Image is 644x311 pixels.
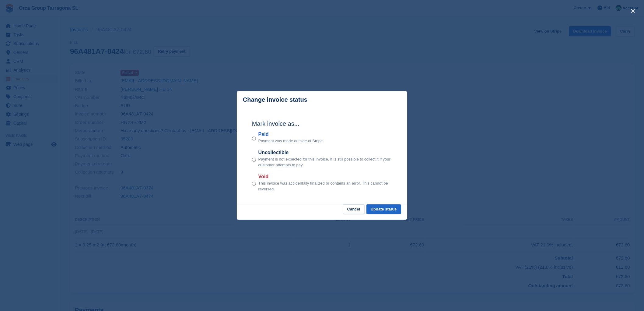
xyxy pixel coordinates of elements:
font: Payment is not expected for this invoice. It is still possible to collect it if your customer att... [258,157,390,168]
button: close [628,6,638,16]
font: Change invoice status [243,96,307,103]
font: Cancel [347,207,360,211]
font: Paid [258,132,269,137]
font: Mark invoice as... [252,120,299,127]
font: Update status [371,207,397,211]
button: Update status [366,204,401,214]
font: Void [258,174,268,179]
font: Payment was made outside of Stripe. [258,139,324,143]
font: This invoice was accidentally finalized or contains an error. This cannot be reversed. [258,181,388,192]
button: Cancel [343,204,365,214]
font: Uncollectible [258,150,289,155]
